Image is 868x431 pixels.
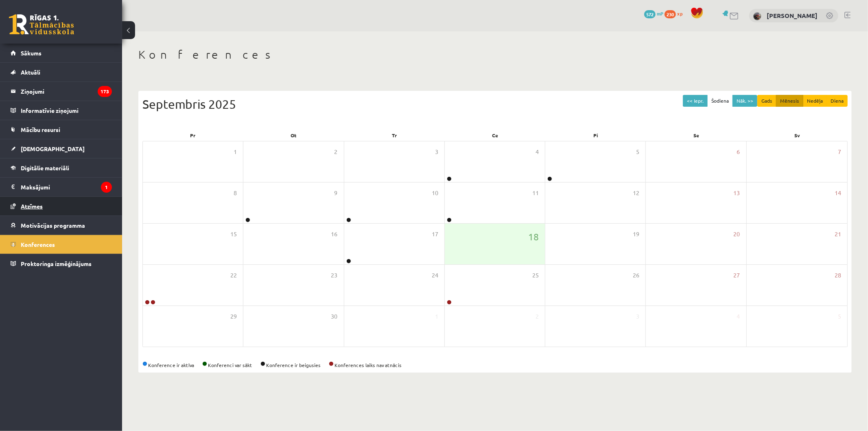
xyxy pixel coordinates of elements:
[142,130,243,141] div: Pr
[826,95,848,107] button: Diena
[230,312,237,321] span: 29
[737,147,740,156] span: 6
[835,271,841,280] span: 28
[331,271,338,280] span: 23
[21,178,112,196] legend: Maksājumi
[432,189,438,198] span: 10
[636,147,639,156] span: 5
[435,312,438,321] span: 1
[11,178,112,196] a: Maksājumi1
[677,10,682,17] span: xp
[835,230,841,239] span: 21
[633,271,639,280] span: 26
[331,230,338,239] span: 16
[734,189,740,198] span: 13
[803,95,827,107] button: Nedēļa
[545,130,646,141] div: Pi
[142,95,848,113] div: Septembris 2025
[21,164,69,172] span: Digitālie materiāli
[138,48,852,62] h1: Konferences
[11,101,112,120] a: Informatīvie ziņojumi
[11,82,112,101] a: Ziņojumi173
[335,189,338,198] span: 9
[234,189,237,198] span: 8
[435,147,438,156] span: 3
[732,95,757,107] button: Nāk. >>
[11,235,112,254] a: Konferences
[683,95,708,107] button: << Iepr.
[11,197,112,215] a: Atzīmes
[838,147,841,156] span: 7
[707,95,733,107] button: Šodiena
[633,189,639,198] span: 12
[636,312,639,321] span: 3
[9,14,74,35] a: Rīgas 1. Tālmācības vidusskola
[657,10,663,17] span: mP
[234,147,237,156] span: 1
[753,12,761,20] img: Evelīna Bernatoviča
[432,230,438,239] span: 17
[21,68,40,76] span: Aktuāli
[101,182,112,193] i: 1
[532,271,539,280] span: 25
[665,10,687,17] a: 230 xp
[21,145,85,152] span: [DEMOGRAPHIC_DATA]
[532,189,539,198] span: 11
[21,260,92,267] span: Proktoringa izmēģinājums
[644,10,663,17] a: 572 mP
[536,312,539,321] span: 2
[21,202,43,210] span: Atzīmes
[230,271,237,280] span: 22
[734,230,740,239] span: 20
[536,147,539,156] span: 4
[633,230,639,239] span: 19
[344,130,445,141] div: Tr
[243,130,344,141] div: Ot
[21,49,42,57] span: Sākums
[776,95,803,107] button: Mēnesis
[445,130,546,141] div: Ce
[230,230,237,239] span: 15
[644,10,656,18] span: 572
[11,216,112,235] a: Motivācijas programma
[11,63,112,81] a: Aktuāli
[747,130,848,141] div: Sv
[835,189,841,198] span: 14
[432,271,438,280] span: 24
[331,312,338,321] span: 30
[11,44,112,62] a: Sākums
[21,222,85,229] span: Motivācijas programma
[335,147,338,156] span: 2
[21,82,112,101] legend: Ziņojumi
[11,139,112,158] a: [DEMOGRAPHIC_DATA]
[646,130,747,141] div: Se
[21,241,55,248] span: Konferences
[838,312,841,321] span: 5
[734,271,740,280] span: 27
[11,158,112,177] a: Digitālie materiāli
[11,120,112,139] a: Mācību resursi
[665,10,676,18] span: 230
[21,126,60,133] span: Mācību resursi
[98,86,112,97] i: 173
[528,230,539,244] span: 18
[757,95,776,107] button: Gads
[767,11,818,20] a: [PERSON_NAME]
[21,101,112,120] legend: Informatīvie ziņojumi
[11,254,112,273] a: Proktoringa izmēģinājums
[142,361,848,369] div: Konference ir aktīva Konferenci var sākt Konference ir beigusies Konferences laiks nav atnācis
[737,312,740,321] span: 4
